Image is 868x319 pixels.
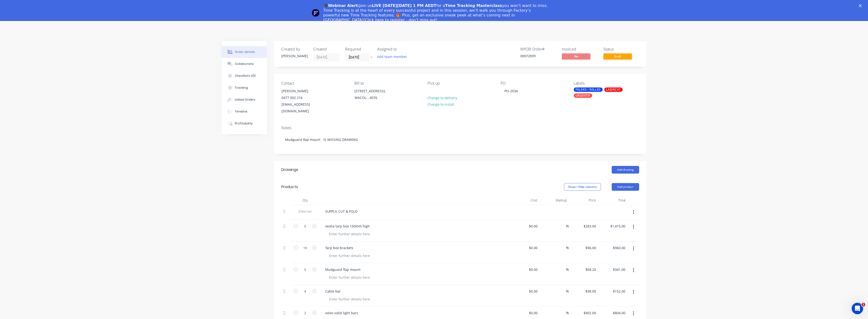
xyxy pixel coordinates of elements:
button: Change to install [425,101,457,108]
div: Cost [510,196,540,205]
div: Tracking [235,86,248,90]
span: No [562,53,591,59]
img: Profile image for Team [312,9,319,17]
button: Order details [222,46,267,58]
div: Drawings [281,167,298,173]
div: PO-2034 [501,87,522,94]
button: Checklists 0/0 [222,70,267,82]
div: SUPPLY, CUT & FOLD [321,208,361,215]
div: FOLDED / ROLLED [574,87,603,92]
button: Timeline [222,106,267,118]
span: 1 [862,303,865,307]
div: Required [345,47,371,51]
b: 🎓Webinar Alert: [323,3,359,8]
div: Collaborate [235,62,254,66]
button: Tracking [222,82,267,94]
span: External [293,209,318,214]
button: Add team member [375,53,410,60]
button: Collaborate [222,58,267,70]
div: Price [569,196,598,205]
button: Add drawing [612,166,639,174]
div: Products [281,184,298,190]
span: % [566,288,569,294]
div: Checklists 0/0 [235,74,256,78]
div: Pick up [428,81,493,86]
div: Contact [281,81,347,86]
div: [PERSON_NAME] [281,53,308,58]
div: Order details [235,50,255,54]
div: [PERSON_NAME] [282,88,321,94]
div: Mudguard flap mount -IS MISSING DRAWING [281,132,639,147]
div: LASERCUT [604,87,623,92]
div: [PERSON_NAME]0477 002 216[EMAIL_ADDRESS][DOMAIN_NAME] [277,87,325,115]
div: [STREET_ADDRESS],WACOL, , 4076 [350,87,398,103]
button: Change to delivery [425,94,460,101]
div: veolia tarp box 150mm high [321,223,374,230]
b: Time Tracking Masterclass [445,3,502,8]
div: Notes [281,126,639,130]
div: MYOB Order # [520,47,556,51]
div: Markup [540,196,569,205]
button: Add product [612,183,639,191]
div: Cable bar [321,288,345,295]
b: LIVE [DATE][DATE] 1 PM AEDT [372,3,436,8]
div: Assigned to [377,47,425,51]
span: Draft [603,53,632,59]
button: Linked Orders [222,94,267,106]
div: Tarp box brackets [321,244,357,251]
a: Click here to register - don’t miss out! [365,18,438,22]
button: Add team member [377,53,410,60]
div: 0477 002 216 [282,94,321,101]
div: Mudguard flap mount [321,266,364,273]
div: Bill to [354,81,420,86]
div: WACOL, , 4076 [355,94,394,101]
div: [STREET_ADDRESS], [355,88,394,94]
div: Labels [574,81,639,86]
span: % [566,310,569,316]
div: Join us for a you won’t want to miss. Time Tracking is at the heart of every successful project a... [323,3,549,22]
div: Linked Orders [235,98,256,102]
div: Created by [281,47,308,51]
iframe: Intercom live chat [852,303,863,314]
div: URGENT!!!! [574,93,592,98]
span: % [566,245,569,251]
span: % [566,267,569,272]
div: Total [598,196,627,205]
div: Profitability [235,121,253,126]
button: Show / Hide columns [564,183,601,191]
span: % [566,223,569,229]
div: Status [603,47,639,51]
button: Profitability [222,118,267,129]
div: 00072839 [520,53,556,58]
div: Close [859,4,864,7]
div: Timeline [235,109,248,114]
div: Qty [291,196,319,205]
div: Invoiced [562,47,598,51]
div: Created [313,47,340,51]
div: [EMAIL_ADDRESS][DOMAIN_NAME] [282,101,321,114]
div: PO [501,81,566,86]
div: volvo solid light bars [321,309,362,316]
